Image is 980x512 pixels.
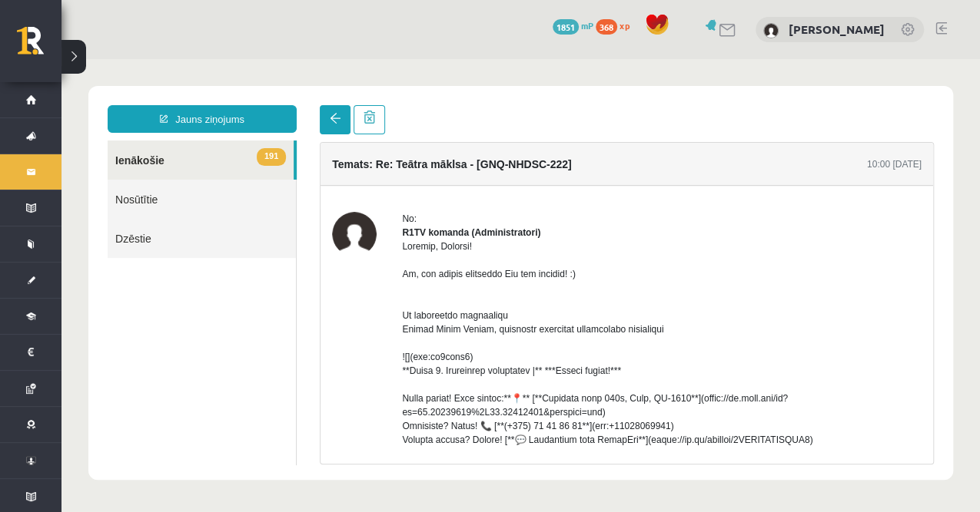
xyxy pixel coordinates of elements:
[620,19,630,31] span: xp
[271,99,510,111] h4: Temats: Re: Teātra māklsa - [GNQ-NHDSC-222]
[46,46,235,74] a: Jauns ziņojums
[46,121,234,160] a: Nosūtītie
[763,23,779,38] img: Gabriels Rimeiks
[596,19,617,35] span: 368
[341,153,860,167] div: No:
[195,89,224,107] span: 191
[581,19,593,31] span: mP
[46,81,232,121] a: 191Ienākošie
[553,19,593,31] a: 1851 mP
[341,168,479,179] strong: R1TV komanda (Administratori)
[46,160,234,199] a: Dzēstie
[789,21,885,37] a: [PERSON_NAME]
[271,153,315,197] img: R1TV komanda
[17,27,61,65] a: Rīgas 1. Tālmācības vidusskola
[553,19,579,35] span: 1851
[806,98,860,112] div: 10:00 [DATE]
[596,19,637,31] a: 368 xp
